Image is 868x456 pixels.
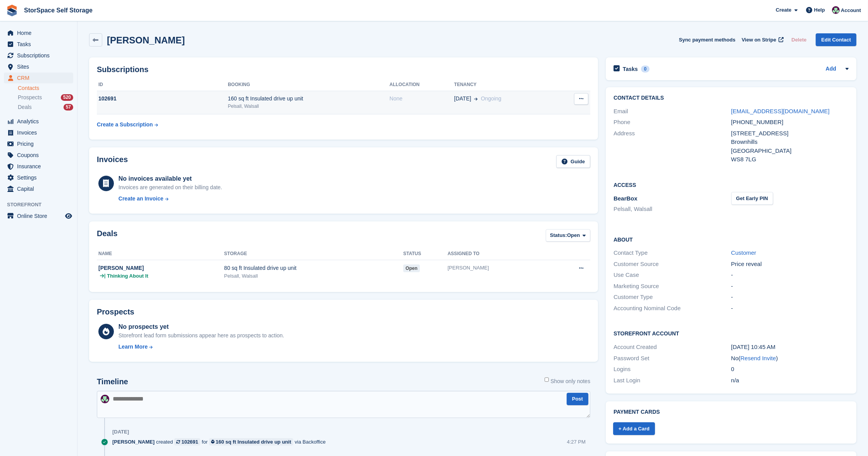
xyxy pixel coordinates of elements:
[17,138,64,149] span: Pricing
[64,211,73,221] a: Preview store
[731,147,849,155] div: [GEOGRAPHIC_DATA]
[4,50,73,61] a: menu
[17,127,64,138] span: Invoices
[614,409,849,415] h2: Payment cards
[614,293,731,302] div: Customer Type
[742,36,776,44] span: View on Stripe
[403,264,420,272] span: open
[731,271,849,280] div: -
[17,183,64,194] span: Capital
[119,332,284,340] div: Storefront lead form submissions appear here as prospects to action.
[17,39,64,50] span: Tasks
[567,393,588,406] button: Post
[18,85,73,92] a: Contacts
[614,354,731,363] div: Password Set
[97,307,134,316] h2: Prospects
[731,155,849,164] div: WS8 7LG
[448,264,550,272] div: [PERSON_NAME]
[731,354,849,363] div: No
[4,61,73,72] a: menu
[739,33,785,46] a: View on Stripe
[228,79,389,91] th: Booking
[4,28,73,38] a: menu
[731,260,849,269] div: Price reveal
[97,65,590,74] h2: Subscriptions
[97,117,158,132] a: Create a Subscription
[97,155,128,168] h2: Invoices
[814,6,825,14] span: Help
[174,438,200,446] a: 102691
[546,229,590,242] button: Status: Open
[119,195,163,203] div: Create an Invoice
[18,103,73,111] a: Deals 57
[731,192,773,205] button: Get Early PIN
[545,377,590,385] label: Show only notes
[614,129,731,164] div: Address
[224,264,403,272] div: 80 sq ft Insulated drive up unit
[739,355,778,361] span: ( )
[614,376,731,385] div: Last Login
[731,129,849,138] div: [STREET_ADDRESS]
[228,103,389,110] div: Pelsall, Walsall
[4,116,73,127] a: menu
[390,79,454,91] th: Allocation
[545,377,549,382] input: Show only notes
[101,395,109,403] img: Ross Hadlington
[104,272,105,280] span: |
[731,118,849,127] div: [PHONE_NUMBER]
[841,7,861,14] span: Account
[614,181,849,188] h2: Access
[97,121,153,129] div: Create a Subscription
[731,304,849,313] div: -
[816,33,856,46] a: Edit Contact
[17,61,64,72] span: Sites
[614,107,731,116] div: Email
[679,33,736,46] button: Sync payment methods
[614,235,849,243] h2: About
[614,260,731,269] div: Customer Source
[97,377,128,386] h2: Timeline
[731,108,830,114] a: [EMAIL_ADDRESS][DOMAIN_NAME]
[119,343,284,351] a: Learn More
[4,150,73,161] a: menu
[21,4,96,17] a: StorSpace Self Storage
[98,264,224,272] div: [PERSON_NAME]
[731,376,849,385] div: n/a
[614,304,731,313] div: Accounting Nominal Code
[4,172,73,183] a: menu
[17,73,64,83] span: CRM
[112,438,330,446] div: created for via Backoffice
[731,249,756,256] a: Customer
[61,94,73,101] div: 520
[224,272,403,280] div: Pelsall, Walsall
[17,116,64,127] span: Analytics
[6,5,18,16] img: stora-icon-8386f47178a22dfd0bd8f6a31ec36ba5ce8667c1dd55bd0f319d3a0aa187defe.svg
[18,104,32,111] span: Deals
[17,28,64,38] span: Home
[731,365,849,374] div: 0
[731,282,849,291] div: -
[17,161,64,172] span: Insurance
[390,95,454,103] div: None
[454,95,471,103] span: [DATE]
[97,248,224,260] th: Name
[556,155,590,168] a: Guide
[741,355,776,361] a: Resend Invite
[614,118,731,127] div: Phone
[4,73,73,83] a: menu
[112,429,129,435] div: [DATE]
[18,94,42,101] span: Prospects
[4,127,73,138] a: menu
[731,138,849,147] div: Brownhills
[17,150,64,161] span: Coupons
[224,248,403,260] th: Storage
[107,272,148,280] span: Thinking About It
[614,249,731,257] div: Contact Type
[64,104,73,111] div: 57
[731,293,849,302] div: -
[567,231,580,239] span: Open
[623,66,638,73] h2: Tasks
[119,343,148,351] div: Learn More
[17,211,64,221] span: Online Store
[119,183,222,192] div: Invoices are generated on their billing date.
